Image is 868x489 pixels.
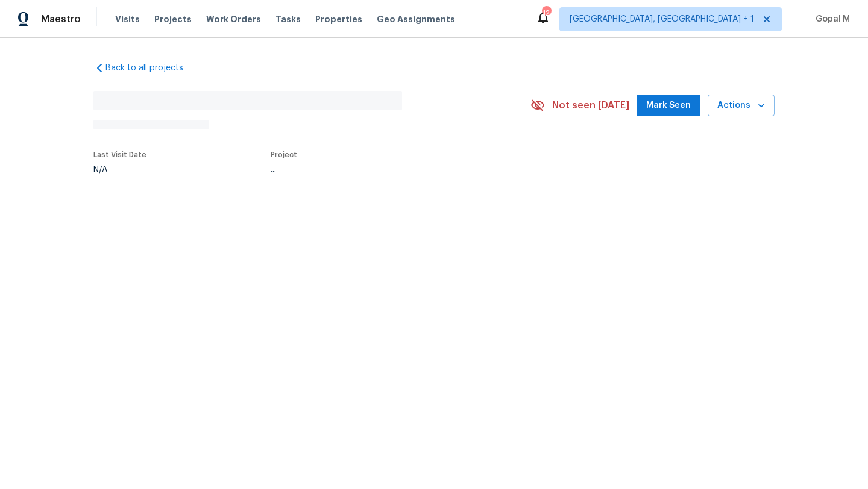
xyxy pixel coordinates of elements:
button: Mark Seen [637,95,700,117]
span: Properties [315,13,362,25]
div: N/A [93,166,146,174]
span: Project [271,151,297,158]
div: 12 [542,7,550,19]
span: Geo Assignments [377,13,455,25]
a: Back to all projects [93,62,209,74]
span: Not seen [DATE] [552,99,629,111]
span: Work Orders [206,13,261,25]
button: Actions [708,95,775,117]
span: Last Visit Date [93,151,146,158]
span: Maestro [41,13,81,25]
span: Gopal M [811,13,850,25]
span: [GEOGRAPHIC_DATA], [GEOGRAPHIC_DATA] + 1 [570,13,754,25]
span: Visits [115,13,140,25]
span: Actions [717,98,765,113]
div: ... [271,166,502,174]
span: Tasks [275,15,301,23]
span: Projects [154,13,192,25]
span: Mark Seen [646,98,691,113]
